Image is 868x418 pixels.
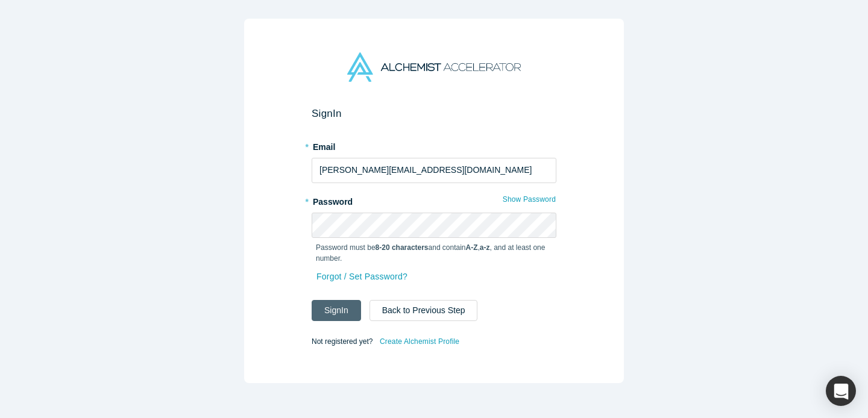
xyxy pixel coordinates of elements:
[370,300,478,321] button: Back to Previous Step
[312,107,556,120] h2: Sign In
[379,334,460,349] a: Create Alchemist Profile
[316,242,552,264] p: Password must be and contain , , and at least one number.
[376,243,429,252] strong: 8-20 characters
[502,192,556,207] button: Show Password
[312,300,361,321] button: SignIn
[316,266,408,287] a: Forgot / Set Password?
[312,337,373,345] span: Not registered yet?
[480,243,490,252] strong: a-z
[312,137,556,154] label: Email
[312,192,556,208] label: Password
[347,52,521,82] img: Alchemist Accelerator Logo
[466,243,478,252] strong: A-Z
